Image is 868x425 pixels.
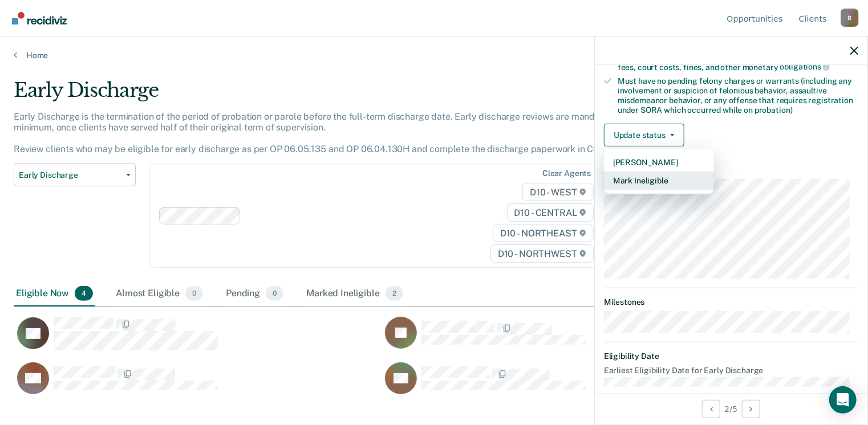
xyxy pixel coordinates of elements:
[604,149,714,194] div: Dropdown Menu
[780,62,830,71] span: obligations
[224,281,286,307] div: Pending
[266,286,283,301] span: 0
[14,362,382,407] div: CaseloadOpportunityCell-0421889
[14,111,627,155] p: Early Discharge is the termination of the period of probation or parole before the full-term disc...
[604,171,714,190] button: Mark Ineligible
[113,281,205,307] div: Almost Eligible
[14,50,854,60] a: Home
[604,352,858,361] dt: Eligibility Date
[542,169,591,178] div: Clear agents
[75,286,93,301] span: 4
[12,12,67,24] img: Recidiviz
[493,224,593,242] span: D10 - NORTHEAST
[507,203,594,222] span: D10 - CENTRAL
[702,400,720,418] button: Previous Opportunity
[382,316,749,362] div: CaseloadOpportunityCell-0812130
[14,281,95,307] div: Eligible Now
[14,79,665,111] div: Early Discharge
[382,362,749,407] div: CaseloadOpportunityCell-0653961
[14,316,382,362] div: CaseloadOpportunityCell-0399945
[841,9,859,27] div: B
[185,286,203,301] span: 0
[742,400,760,418] button: Next Opportunity
[604,124,684,146] button: Update status
[604,165,858,174] dt: Supervision
[755,105,793,115] span: probation)
[604,297,858,307] dt: Milestones
[604,153,714,171] button: [PERSON_NAME]
[618,76,858,115] div: Must have no pending felony charges or warrants (including any involvement or suspicion of feloni...
[386,286,403,301] span: 2
[841,9,859,27] button: Profile dropdown button
[490,244,593,263] span: D10 - NORTHWEST
[19,170,121,180] span: Early Discharge
[595,394,867,424] div: 2 / 5
[304,281,405,307] div: Marked Ineligible
[522,183,593,201] span: D10 - WEST
[604,366,858,375] dt: Earliest Eligibility Date for Early Discharge
[829,386,857,414] div: Open Intercom Messenger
